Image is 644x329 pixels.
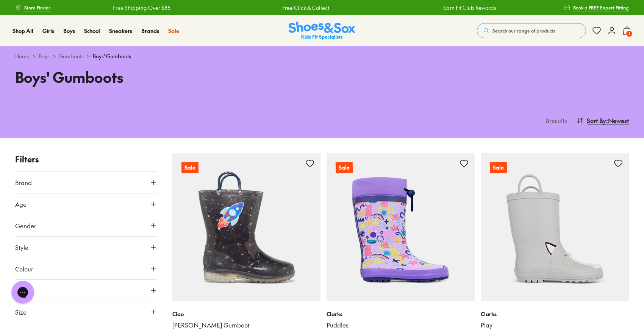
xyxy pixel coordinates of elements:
[15,172,157,193] button: Brand
[15,243,28,252] span: Style
[622,22,631,39] button: 1
[15,52,30,60] a: Home
[109,27,132,35] a: Sneakers
[625,30,633,37] span: 1
[576,112,629,129] button: Sort By:Newest
[8,278,38,306] iframe: Gorgias live chat messenger
[39,52,50,60] a: Boys
[587,116,606,125] span: Sort By
[606,116,629,125] span: : Newest
[564,1,629,14] a: Book a FREE Expert Fitting
[84,27,100,35] a: School
[172,310,320,318] p: Ciao
[543,116,567,125] p: 8 results
[492,27,555,34] span: Search our range of products
[15,200,27,209] span: Age
[327,310,475,318] p: Clarks
[42,27,54,35] a: Girls
[327,153,475,301] a: Sale
[168,27,179,35] a: Sale
[481,153,629,301] a: Sale
[15,66,313,88] h1: Boys' Gumboots
[113,4,170,12] a: Free Shipping Over $85
[289,22,355,40] a: Shoes & Sox
[15,280,157,301] button: Price
[15,307,27,317] span: Size
[15,301,157,323] button: Size
[15,193,157,215] button: Age
[477,23,586,38] button: Search our range of products
[15,258,157,279] button: Colour
[172,153,320,301] a: Sale
[24,4,50,11] span: Store Finder
[59,52,84,60] a: Gumboots
[443,4,496,12] a: Earn Fit Club Rewards
[481,310,629,318] p: Clarks
[15,237,157,258] button: Style
[15,178,32,187] span: Brand
[15,215,157,236] button: Gender
[282,4,329,12] a: Free Click & Collect
[63,27,75,35] a: Boys
[181,162,199,173] p: Sale
[15,1,50,14] a: Store Finder
[15,264,33,273] span: Colour
[15,52,629,60] div: > > >
[141,27,159,35] a: Brands
[573,4,629,11] span: Book a FREE Expert Fitting
[15,153,157,165] p: Filters
[289,22,355,40] img: SNS_Logo_Responsive.svg
[13,27,33,35] a: Shop All
[490,162,507,173] p: Sale
[336,162,353,173] p: Sale
[93,52,131,60] span: Boys' Gumboots
[15,221,36,230] span: Gender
